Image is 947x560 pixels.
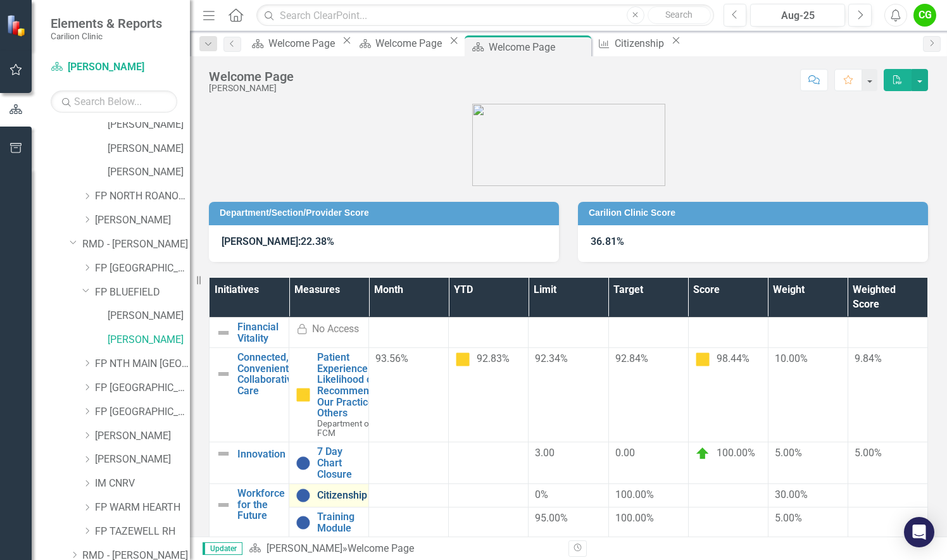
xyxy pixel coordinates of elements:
a: FP NORTH ROANOKE [95,189,190,204]
a: FP TAZEWELL RH [95,525,190,539]
a: FP [GEOGRAPHIC_DATA] [95,261,190,276]
img: carilion%20clinic%20logo%202.0.png [472,104,665,186]
td: Double-Click to Edit Right Click for Context Menu [210,348,289,442]
a: IM CNRV [95,476,190,491]
img: Not Defined [216,366,231,382]
span: 92.83% [477,353,510,365]
span: 93.56% [375,352,408,364]
span: 92.34% [535,352,568,364]
span: Elements & Reports [51,16,162,31]
a: Workforce for the Future [237,488,285,521]
div: » [249,542,559,556]
td: Double-Click to Edit Right Click for Context Menu [210,318,289,348]
div: Welcome Page [209,70,294,84]
img: Caution [296,387,311,402]
a: [PERSON_NAME] [108,165,190,180]
a: [PERSON_NAME] [108,333,190,347]
td: Double-Click to Edit Right Click for Context Menu [289,484,369,507]
div: Welcome Page [489,39,588,55]
div: Welcome Page [348,542,414,554]
img: No Information [296,488,311,503]
span: 30.00% [775,488,808,501]
img: Not Defined [216,325,231,340]
a: Patient Experience: Likelihood of Recommending Our Practice to Others [317,352,389,419]
a: [PERSON_NAME] [95,429,190,444]
span: Department of FCM [317,418,372,438]
strong: 36.81% [591,235,624,247]
a: FP BLUEFIELD [95,285,190,300]
input: Search Below... [51,90,177,113]
span: 3.00 [535,447,555,459]
div: Aug-25 [755,8,841,23]
div: No Access [312,322,359,337]
button: Aug-25 [750,4,845,27]
span: 5.00% [775,447,802,459]
img: Caution [695,352,710,367]
span: Updater [203,542,242,555]
span: 100.00% [717,447,755,459]
h3: Carilion Clinic Score [589,208,922,218]
h3: Department/Section/Provider Score [220,208,553,218]
img: ClearPoint Strategy [5,13,29,37]
div: Welcome Page [375,35,446,51]
a: FP WARM HEARTH [95,501,190,515]
a: Welcome Page [354,35,446,51]
a: [PERSON_NAME] [95,213,190,228]
span: 10.00% [775,352,808,364]
div: [PERSON_NAME] [209,84,294,93]
div: Open Intercom Messenger [904,517,934,547]
span: 0.00 [615,447,635,459]
td: Double-Click to Edit Right Click for Context Menu [210,442,289,484]
span: 9.84% [855,352,882,364]
a: FP [GEOGRAPHIC_DATA] [95,405,190,420]
span: 100.00% [615,512,654,524]
span: 100.00% [615,488,654,501]
a: Citizenship [594,35,668,51]
td: Double-Click to Edit Right Click for Context Menu [289,442,369,484]
a: Financial Vitality [237,321,282,344]
img: Caution [455,352,470,367]
a: [PERSON_NAME] [108,142,190,156]
a: FP NTH MAIN [GEOGRAPHIC_DATA] [95,357,190,371]
a: Citizenship [317,490,367,501]
small: Carilion Clinic [51,31,162,41]
a: [PERSON_NAME] [95,452,190,467]
span: 5.00% [775,512,802,524]
img: On Target [695,446,710,461]
a: Innovation [237,449,285,460]
td: Double-Click to Edit Right Click for Context Menu [289,348,369,442]
a: Connected, Convenient, Collaborative Care [237,352,298,396]
span: Search [665,9,693,20]
span: 0% [535,488,548,501]
img: Not Defined [216,497,231,513]
img: No Information [296,456,311,471]
a: FP [GEOGRAPHIC_DATA] [95,381,190,395]
a: [PERSON_NAME] [108,309,190,323]
div: Citizenship [615,35,668,51]
span: 92.84% [615,352,648,364]
button: CG [913,4,936,27]
span: 95.00% [535,512,568,524]
img: Not Defined [216,446,231,461]
div: Welcome Page [268,35,339,51]
a: 7 Day Chart Closure [317,446,362,480]
a: RMD - [PERSON_NAME] [82,237,190,252]
a: [PERSON_NAME] [267,542,342,554]
span: 98.44% [717,353,749,365]
span: 5.00% [855,447,882,459]
a: Welcome Page [248,35,339,51]
input: Search ClearPoint... [256,4,713,27]
a: [PERSON_NAME] [51,60,177,75]
strong: [PERSON_NAME]:22.38% [222,235,334,247]
img: No Information [296,515,311,530]
td: Double-Click to Edit Right Click for Context Menu [289,507,369,538]
button: Search [648,6,711,24]
a: Training Module [317,511,362,533]
a: [PERSON_NAME] [108,118,190,132]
